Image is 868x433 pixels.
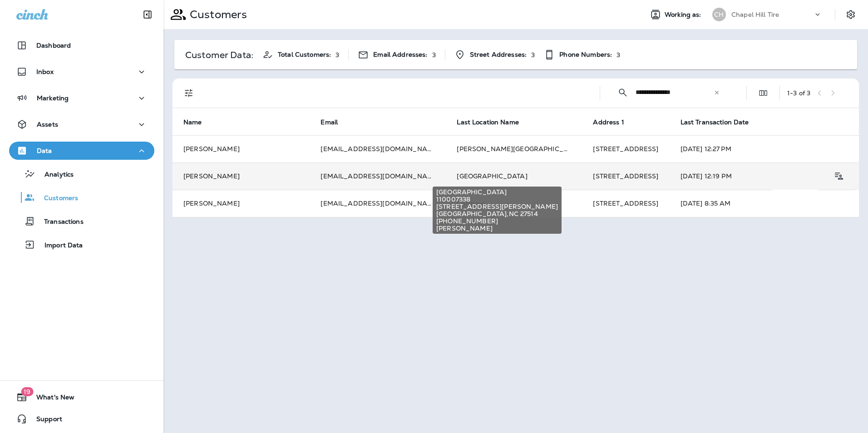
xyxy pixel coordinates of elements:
[310,162,446,190] td: [EMAIL_ADDRESS][DOMAIN_NAME]
[335,51,339,59] p: 3
[321,118,350,126] span: Email
[9,63,154,81] button: Inbox
[36,68,54,75] p: Inbox
[9,115,154,133] button: Assets
[593,118,636,126] span: Address 1
[173,135,310,162] td: [PERSON_NAME]
[21,387,33,396] span: 19
[559,51,612,59] span: Phone Numbers:
[35,194,78,203] p: Customers
[278,51,331,59] span: Total Customers:
[180,84,198,102] button: Filters
[670,190,859,217] td: [DATE] 8:35 AM
[436,188,558,196] span: [GEOGRAPHIC_DATA]
[173,162,310,190] td: [PERSON_NAME]
[616,51,620,59] p: 3
[731,11,779,18] p: Chapel Hill Tire
[457,118,531,126] span: Last Location Name
[35,171,74,179] p: Analytics
[135,5,160,24] button: Collapse Sidebar
[27,394,74,404] span: What's New
[9,188,154,207] button: Customers
[614,84,632,102] button: Collapse Search
[787,89,810,97] div: 1 - 3 of 3
[457,172,527,180] span: [GEOGRAPHIC_DATA]
[457,145,583,153] span: [PERSON_NAME][GEOGRAPHIC_DATA]
[35,218,84,226] p: Transactions
[582,190,669,217] td: [STREET_ADDRESS]
[670,162,772,190] td: [DATE] 12:19 PM
[9,36,154,54] button: Dashboard
[436,225,558,232] span: [PERSON_NAME]
[186,8,247,21] p: Customers
[9,89,154,107] button: Marketing
[457,118,519,126] span: Last Location Name
[829,167,848,185] button: Customer Details
[310,190,446,217] td: [EMAIL_ADDRESS][DOMAIN_NAME]
[310,135,446,162] td: [EMAIL_ADDRESS][DOMAIN_NAME]
[37,147,52,154] p: Data
[531,51,535,59] p: 3
[9,142,154,160] button: Data
[37,94,69,102] p: Marketing
[373,51,427,59] span: Email Addresses:
[754,84,772,102] button: Edit Fields
[9,410,154,428] button: Support
[681,118,761,126] span: Last Transaction Date
[9,212,154,231] button: Transactions
[436,196,558,203] span: 110007338
[582,135,669,162] td: [STREET_ADDRESS]
[582,162,669,190] td: [STREET_ADDRESS]
[712,8,726,21] div: CH
[432,51,436,59] p: 3
[470,51,527,59] span: Street Addresses:
[436,210,558,217] span: [GEOGRAPHIC_DATA] , NC 27514
[436,217,558,225] span: [PHONE_NUMBER]
[593,118,624,126] span: Address 1
[843,6,859,23] button: Settings
[185,51,253,59] p: Customer Data:
[173,190,310,217] td: [PERSON_NAME]
[9,164,154,183] button: Analytics
[436,203,558,210] span: [STREET_ADDRESS][PERSON_NAME]
[27,415,62,426] span: Support
[9,235,154,254] button: Import Data
[9,388,154,406] button: 19What's New
[321,118,338,126] span: Email
[665,11,703,19] span: Working as:
[670,135,859,162] td: [DATE] 12:27 PM
[681,118,749,126] span: Last Transaction Date
[183,118,202,126] span: Name
[183,118,214,126] span: Name
[35,241,83,250] p: Import Data
[36,42,71,49] p: Dashboard
[37,121,58,128] p: Assets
